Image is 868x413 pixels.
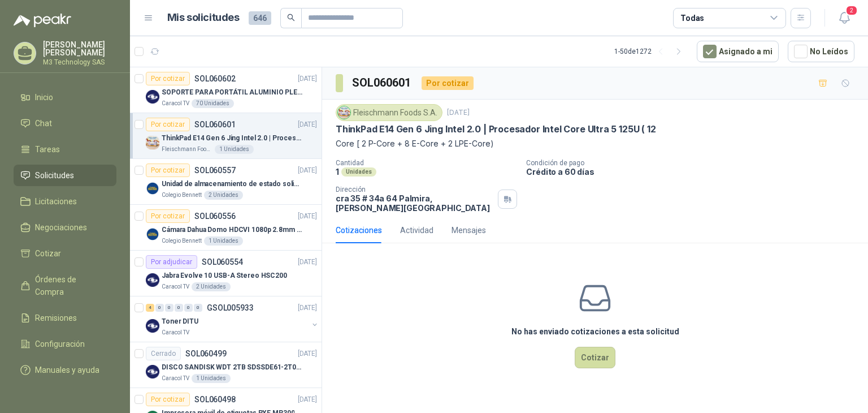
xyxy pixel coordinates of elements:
p: Toner DITU [162,316,198,327]
h3: SOL060601 [352,74,413,92]
div: 0 [184,304,193,312]
img: Company Logo [146,365,159,378]
div: Actividad [400,224,433,236]
p: M3 Technology SAS [43,59,116,66]
a: Chat [14,113,116,134]
span: 2 [845,5,858,16]
a: CerradoSOL060499[DATE] Company LogoDISCO SANDISK WDT 2TB SDSSDE61-2T00-G25Caracol TV1 Unidades [130,342,322,388]
div: Por cotizar [146,209,190,223]
button: Cotizar [575,347,615,368]
p: [DATE] [298,74,317,84]
div: 2 Unidades [204,191,243,200]
img: Company Logo [338,106,350,119]
span: Tareas [35,143,60,156]
h1: Mis solicitudes [167,10,240,26]
a: Configuración [14,333,116,355]
div: Fleischmann Foods S.A. [336,104,442,121]
div: Por cotizar [146,118,190,131]
img: Company Logo [146,227,159,241]
a: Remisiones [14,307,116,329]
p: GSOL005933 [207,304,254,312]
p: Cámara Dahua Domo HDCVI 1080p 2.8mm IP67 Led IR 30m mts nocturnos [162,225,302,235]
span: Negociaciones [35,221,87,234]
p: Cantidad [336,159,517,167]
p: cra 35 # 34a 64 Palmira , [PERSON_NAME][GEOGRAPHIC_DATA] [336,193,493,213]
a: 4 0 0 0 0 0 GSOL005933[DATE] Company LogoToner DITUCaracol TV [146,301,319,337]
span: Remisiones [35,312,77,324]
p: Colegio Bennett [162,236,202,246]
p: SOL060499 [185,350,227,358]
p: Fleischmann Foods S.A. [162,145,212,154]
p: Condición de pago [526,159,863,167]
p: SOL060498 [194,395,236,403]
p: Crédito a 60 días [526,167,863,177]
div: 4 [146,304,154,312]
p: SOL060554 [202,258,243,266]
div: 0 [175,304,183,312]
span: Licitaciones [35,195,77,208]
span: 646 [249,11,271,25]
div: Unidades [341,167,376,177]
img: Logo peakr [14,14,71,27]
div: Cerrado [146,347,181,360]
p: SOL060601 [194,121,236,128]
p: Core [ 2 P-Core + 8 E-Core + 2 LPE-Core) [336,137,854,150]
div: Por cotizar [146,72,190,85]
img: Company Logo [146,273,159,287]
p: [PERSON_NAME] [PERSON_NAME] [43,41,116,57]
div: 0 [194,304,202,312]
div: Por cotizar [422,76,474,90]
p: Caracol TV [162,328,189,337]
img: Company Logo [146,319,159,333]
p: [DATE] [298,303,317,313]
a: Cotizar [14,243,116,264]
p: SOL060557 [194,166,236,174]
a: Por adjudicarSOL060554[DATE] Company LogoJabra Evolve 10 USB-A Stereo HSC200Caracol TV2 Unidades [130,251,322,296]
a: Negociaciones [14,217,116,238]
span: search [287,14,295,21]
p: Dirección [336,186,493,193]
p: SOL060556 [194,212,236,220]
div: 0 [155,304,164,312]
a: Inicio [14,87,116,108]
a: Por cotizarSOL060557[DATE] Company LogoUnidad de almacenamiento de estado solido Marca SK hynix [... [130,159,322,205]
img: Company Logo [146,136,159,149]
span: Chat [35,117,52,130]
div: 0 [165,304,173,312]
p: SOPORTE PARA PORTÁTIL ALUMINIO PLEGABLE VTA [162,87,302,98]
span: Manuales y ayuda [35,364,99,376]
button: Asignado a mi [697,41,779,62]
img: Company Logo [146,182,159,195]
p: Jabra Evolve 10 USB-A Stereo HSC200 [162,270,287,281]
div: Cotizaciones [336,224,382,236]
div: 1 Unidades [215,145,254,154]
p: Colegio Bennett [162,191,202,200]
div: 1 Unidades [204,236,243,246]
div: 1 - 50 de 1272 [614,42,688,61]
h3: No has enviado cotizaciones a esta solicitud [511,325,679,338]
p: ThinkPad E14 Gen 6 Jing Intel 2.0 | Procesador Intel Core Ultra 5 125U ( 12 [162,133,302,144]
p: [DATE] [298,211,317,222]
p: [DATE] [298,119,317,130]
span: Cotizar [35,247,61,260]
a: Por cotizarSOL060556[DATE] Company LogoCámara Dahua Domo HDCVI 1080p 2.8mm IP67 Led IR 30m mts no... [130,205,322,251]
p: [DATE] [298,349,317,359]
p: 1 [336,167,339,177]
span: Solicitudes [35,169,74,182]
div: 2 Unidades [192,282,231,291]
p: [DATE] [298,165,317,176]
p: ThinkPad E14 Gen 6 Jing Intel 2.0 | Procesador Intel Core Ultra 5 125U ( 12 [336,123,656,135]
div: Por cotizar [146,164,190,177]
span: Inicio [35,91,53,104]
a: Tareas [14,139,116,160]
p: Unidad de almacenamiento de estado solido Marca SK hynix [DATE] NVMe 256GB HFM256GDJTNG-8310A M.2... [162,179,302,190]
a: Solicitudes [14,165,116,186]
span: Configuración [35,338,85,350]
p: [DATE] [298,257,317,268]
img: Company Logo [146,90,159,104]
p: [DATE] [447,107,470,118]
div: 70 Unidades [192,99,234,108]
div: Mensajes [452,224,486,236]
div: Por adjudicar [146,255,197,269]
div: Por cotizar [146,393,190,406]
